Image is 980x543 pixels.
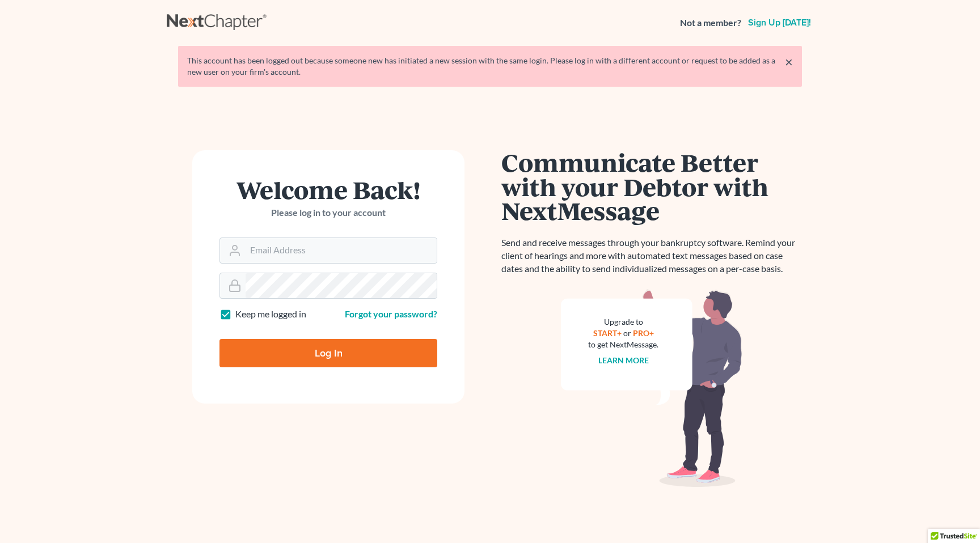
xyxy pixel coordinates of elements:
p: Please log in to your account [219,206,437,219]
strong: Not a member? [680,16,741,29]
input: Email Address [246,238,437,263]
img: nextmessage_bg-59042aed3d76b12b5cd301f8e5b87938c9018125f34e5fa2b7a6b67550977c72.svg [561,289,742,487]
h1: Communicate Better with your Debtor with NextMessage [501,150,802,223]
a: START+ [593,328,622,338]
p: Send and receive messages through your bankruptcy software. Remind your client of hearings and mo... [501,236,802,275]
h1: Welcome Back! [219,177,437,202]
label: Keep me logged in [235,308,306,321]
a: Forgot your password? [345,308,437,319]
span: or [623,328,631,338]
div: This account has been logged out because someone new has initiated a new session with the same lo... [187,55,793,78]
a: PRO+ [633,328,654,338]
div: to get NextMessage. [588,339,658,350]
a: Sign up [DATE]! [746,18,813,27]
input: Log In [219,339,437,367]
div: Upgrade to [588,316,658,328]
a: Learn more [598,355,649,365]
a: × [785,55,793,69]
